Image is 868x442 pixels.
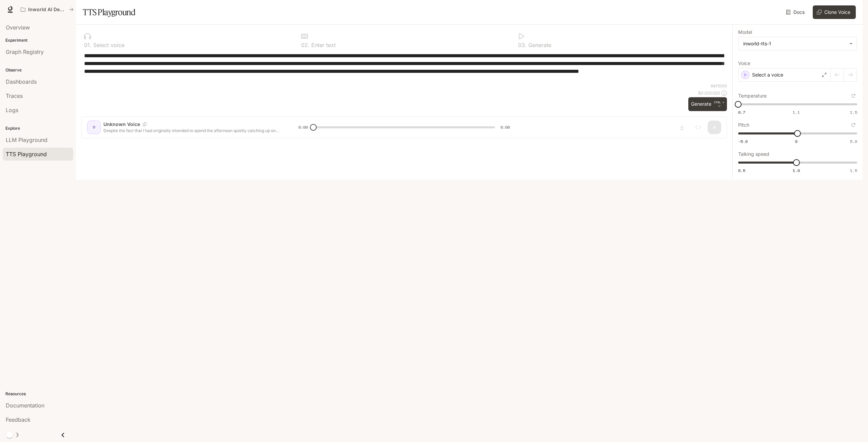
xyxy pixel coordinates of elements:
[752,71,783,78] p: Select a voice
[743,40,846,47] div: inworld-tts-1
[738,139,748,144] span: -5.0
[711,83,727,89] p: 64 / 1000
[738,30,752,35] p: Model
[738,93,767,98] p: Temperature
[714,100,724,104] p: CTRL +
[785,5,807,19] a: Docs
[738,37,857,50] div: inworld-tts-1
[738,168,745,173] span: 0.5
[18,3,77,16] button: All workspaces
[793,168,800,173] span: 1.0
[84,42,92,48] p: 0 1 .
[688,97,727,111] button: GenerateCTRL +⏎
[813,5,856,19] button: Clone Voice
[92,42,124,48] p: Select voice
[83,5,135,19] h1: TTS Playground
[793,109,800,115] span: 1.1
[518,42,527,48] p: 0 3 .
[850,109,857,115] span: 1.5
[850,121,857,129] button: Reset to default
[738,109,745,115] span: 0.7
[795,139,797,144] span: 0
[738,61,750,66] p: Voice
[850,92,857,100] button: Reset to default
[527,42,551,48] p: Generate
[850,168,857,173] span: 1.5
[850,139,857,144] span: 5.0
[738,152,769,156] p: Talking speed
[301,42,310,48] p: 0 2 .
[714,100,724,108] p: ⏎
[310,42,336,48] p: Enter text
[28,7,66,13] p: Inworld AI Demos
[738,123,749,127] p: Pitch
